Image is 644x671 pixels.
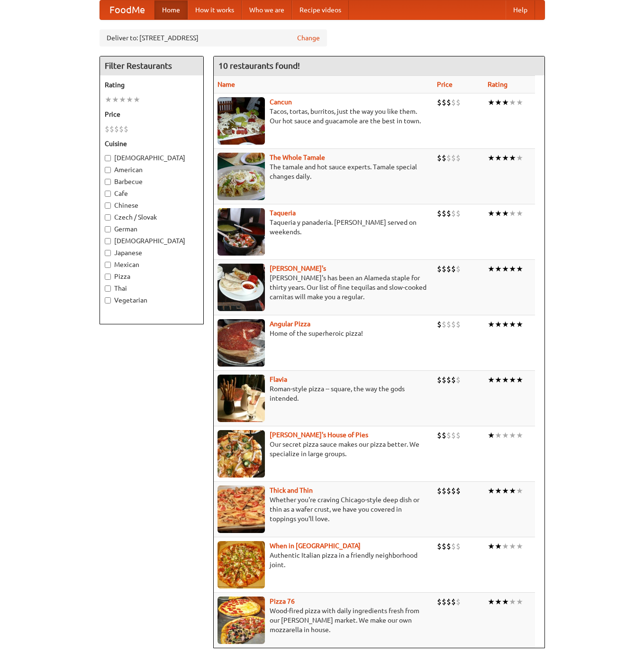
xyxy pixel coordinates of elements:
a: Pizza 76 [270,597,295,605]
li: $ [446,541,451,552]
a: When in [GEOGRAPHIC_DATA] [270,542,361,550]
li: ★ [509,208,516,219]
li: $ [456,319,461,330]
img: cancun.jpg [218,97,265,145]
p: Roman-style pizza -- square, the way the gods intended. [218,384,430,403]
input: Mexican [105,262,111,268]
li: $ [451,375,456,385]
li: $ [114,124,119,134]
a: Angular Pizza [270,320,310,328]
li: $ [442,597,446,607]
label: Chinese [105,201,199,210]
label: Thai [105,284,199,293]
li: ★ [495,319,502,330]
li: $ [451,430,456,441]
li: $ [437,375,442,385]
a: Cancun [270,98,292,106]
input: [DEMOGRAPHIC_DATA] [105,155,111,161]
li: ★ [502,153,509,163]
input: Cafe [105,191,111,197]
li: ★ [495,97,502,108]
li: ★ [502,430,509,441]
li: $ [446,375,451,385]
li: ★ [509,319,516,330]
li: $ [456,597,461,607]
li: ★ [495,153,502,163]
li: $ [437,97,442,108]
li: ★ [502,264,509,274]
li: ★ [516,208,523,219]
li: ★ [488,97,495,108]
li: $ [442,541,446,552]
h4: Filter Restaurants [100,56,203,75]
li: $ [119,124,124,134]
div: Deliver to: [STREET_ADDRESS] [100,29,327,46]
li: $ [442,153,446,163]
li: $ [456,375,461,385]
li: $ [456,97,461,108]
li: ★ [495,486,502,496]
a: Taqueria [270,209,296,217]
li: ★ [488,430,495,441]
li: ★ [509,97,516,108]
img: flavia.jpg [218,375,265,422]
li: $ [451,319,456,330]
li: ★ [495,208,502,219]
img: luigis.jpg [218,430,265,478]
li: $ [446,319,451,330]
li: ★ [119,94,126,105]
p: Wood-fired pizza with daily ingredients fresh from our [PERSON_NAME] market. We make our own mozz... [218,606,430,634]
a: FoodMe [100,0,154,19]
a: Home [154,0,188,19]
li: $ [446,264,451,274]
p: Tacos, tortas, burritos, just the way you like them. Our hot sauce and guacamole are the best in ... [218,107,430,126]
li: $ [437,264,442,274]
label: American [105,165,199,175]
li: ★ [509,153,516,163]
input: Pizza [105,274,111,280]
h5: Cuisine [105,139,199,148]
label: [DEMOGRAPHIC_DATA] [105,236,199,246]
li: $ [446,153,451,163]
a: Flavia [270,376,287,383]
img: angular.jpg [218,319,265,367]
li: ★ [509,541,516,552]
li: ★ [488,486,495,496]
p: Our secret pizza sauce makes our pizza better. We specialize in large groups. [218,440,430,459]
li: $ [446,208,451,219]
li: $ [437,486,442,496]
li: $ [442,97,446,108]
input: German [105,226,111,232]
li: $ [456,486,461,496]
label: Japanese [105,248,199,257]
img: wholetamale.jpg [218,153,265,200]
li: $ [442,486,446,496]
input: Japanese [105,250,111,256]
h5: Price [105,110,199,119]
label: [DEMOGRAPHIC_DATA] [105,153,199,163]
li: ★ [502,97,509,108]
li: ★ [509,264,516,274]
input: [DEMOGRAPHIC_DATA] [105,238,111,244]
li: ★ [516,153,523,163]
label: Mexican [105,260,199,269]
p: [PERSON_NAME]'s has been an Alameda staple for thirty years. Our list of fine tequilas and slow-c... [218,273,430,302]
li: ★ [112,94,119,105]
p: The tamale and hot sauce experts. Tamale special changes daily. [218,162,430,181]
li: $ [437,153,442,163]
li: $ [446,430,451,441]
a: The Whole Tamale [270,154,325,161]
li: ★ [509,375,516,385]
li: ★ [495,264,502,274]
li: ★ [509,486,516,496]
li: $ [442,264,446,274]
li: ★ [509,430,516,441]
li: ★ [516,97,523,108]
li: $ [437,597,442,607]
li: $ [437,430,442,441]
b: [PERSON_NAME]'s [270,265,326,272]
label: German [105,224,199,234]
input: Czech / Slovak [105,214,111,221]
